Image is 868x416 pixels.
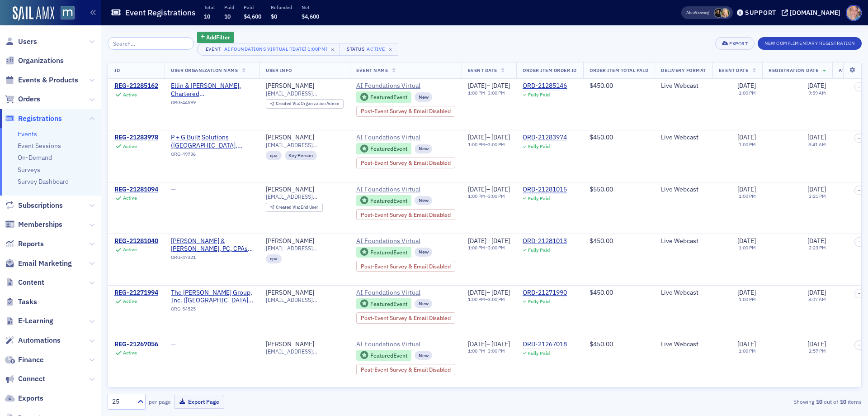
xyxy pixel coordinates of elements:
[356,340,439,349] span: AI Foundations Virtual
[266,237,314,245] a: [PERSON_NAME]
[112,397,132,406] div: 25
[468,348,510,354] div: –
[171,151,253,160] div: ORG-49736
[523,82,567,90] a: ORD-21285146
[737,237,756,245] span: [DATE]
[858,239,861,244] span: –
[18,374,45,384] span: Connect
[807,185,826,193] span: [DATE]
[171,237,253,253] span: Desai & Shah, PC, CPAs Dba Raman R. Desai P.C.
[686,10,709,16] span: Viewing
[370,198,407,203] div: Featured Event
[814,397,824,406] strong: 10
[468,134,510,142] div: –
[123,92,137,98] div: Active
[858,84,861,90] span: –
[523,289,567,297] a: ORD-21271990
[5,258,72,268] a: Email Marketing
[5,220,62,230] a: Memberships
[204,46,223,52] div: Event
[114,289,158,297] div: REG-21271994
[661,67,706,73] span: Delivery Format
[468,296,510,302] div: –
[114,82,158,90] a: REG-21285162
[266,186,314,194] a: [PERSON_NAME]
[18,75,78,85] span: Events & Products
[739,244,756,251] time: 1:00 PM
[266,82,314,90] div: [PERSON_NAME]
[204,13,210,20] span: 10
[686,10,695,15] div: Also
[302,4,319,10] p: Net
[114,186,158,194] a: REG-21281094
[114,67,120,73] span: ID
[206,33,230,41] span: Add Filter
[468,193,510,199] div: –
[491,185,510,193] span: [DATE]
[271,4,292,10] p: Refunded
[224,13,231,20] span: 10
[266,289,314,297] div: [PERSON_NAME]
[285,151,317,160] div: Key Person
[356,289,439,297] span: AI Foundations Virtual
[523,186,567,194] div: ORD-21281015
[491,288,510,296] span: [DATE]
[266,203,323,212] div: Created Via: End User
[488,90,505,96] time: 3:00 PM
[5,56,64,66] a: Organizations
[18,114,62,124] span: Registrations
[18,393,43,403] span: Exports
[590,340,613,348] span: $450.00
[356,261,455,272] div: Post-Event Survey
[737,340,756,348] span: [DATE]
[528,143,550,149] div: Fully Paid
[523,340,567,349] a: ORD-21267018
[846,5,862,21] span: Profile
[491,133,510,141] span: [DATE]
[114,340,158,349] div: REG-21267056
[5,201,63,210] a: Subscriptions
[123,350,137,356] div: Active
[491,340,510,348] span: [DATE]
[123,298,137,304] div: Active
[468,90,485,96] time: 1:00 PM
[266,340,314,349] a: [PERSON_NAME]
[266,245,344,252] span: [EMAIL_ADDRESS][DOMAIN_NAME]
[356,134,455,142] a: AI Foundations Virtual
[356,91,411,103] div: Featured Event
[715,37,755,50] button: Export
[356,340,455,349] a: AI Foundations Virtual
[174,395,224,409] button: Export Page
[858,342,861,348] span: –
[737,185,756,193] span: [DATE]
[415,144,433,153] div: New
[197,32,234,43] button: AddFilter
[661,82,706,90] div: Live Webcast
[18,130,37,138] a: Events
[590,237,613,245] span: $450.00
[266,151,282,160] div: cpa
[468,193,485,199] time: 1:00 PM
[468,244,485,251] time: 1:00 PM
[809,348,826,354] time: 2:57 PM
[5,335,61,345] a: Automations
[149,397,171,406] label: per page
[244,13,261,20] span: $4,600
[18,297,37,307] span: Tasks
[661,237,706,245] div: Live Webcast
[468,348,485,354] time: 1:00 PM
[5,297,37,307] a: Tasks
[5,316,53,326] a: E-Learning
[356,186,455,194] a: AI Foundations Virtual
[808,90,826,96] time: 9:59 AM
[276,101,340,106] div: Organization Admin
[5,355,44,365] a: Finance
[370,353,407,358] div: Featured Event
[356,106,455,117] div: Post-Event Survey
[13,6,54,21] img: SailAMX
[356,298,411,310] div: Featured Event
[809,244,826,251] time: 2:23 PM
